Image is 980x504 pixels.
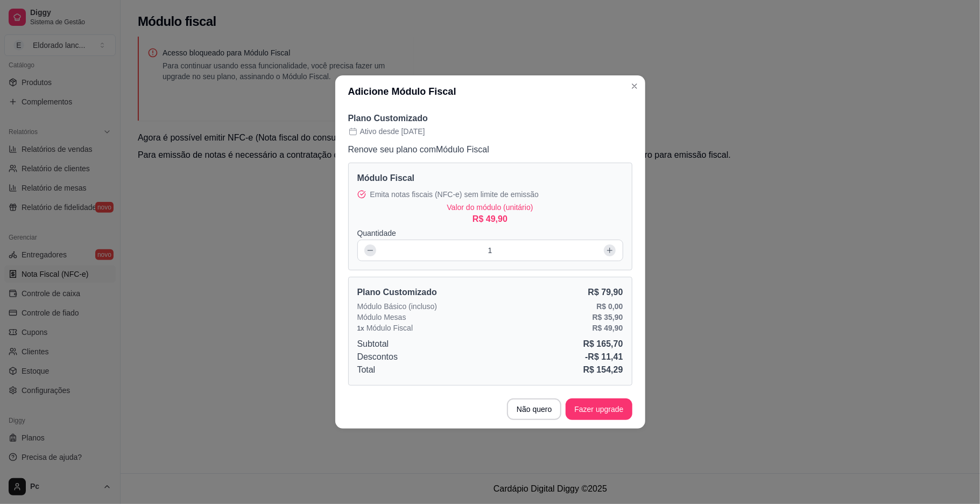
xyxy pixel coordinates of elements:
[588,286,623,299] p: R$ 79,90
[488,245,492,256] p: 1
[357,172,623,185] p: Módulo Fiscal
[566,398,632,420] button: Fazer upgrade
[348,143,632,156] p: Renove seu plano com Módulo Fiscal
[357,286,437,299] p: Plano Customizado
[593,323,623,333] p: R$ 49,90
[357,338,389,351] p: Subtotal
[357,312,406,323] p: Módulo Mesas
[447,202,533,213] p: Valor do módulo (unitário)
[357,189,623,200] p: Emita notas fiscais (NFC-e) sem limite de emissão
[348,126,632,137] p: Ativo desde [DATE]
[626,78,643,95] button: Close
[507,398,561,420] button: Não quero
[583,338,623,351] p: R$ 165,70
[348,112,632,125] p: Plano Customizado
[357,301,438,312] p: Módulo Básico (incluso)
[357,325,364,332] span: 1 x
[593,312,623,323] p: R$ 35,90
[585,351,623,363] p: - R$ 11,41
[357,363,376,376] p: Total
[357,323,413,333] p: Módulo Fiscal
[357,228,623,239] p: Quantidade
[335,75,645,108] header: Adicione Módulo Fiscal
[596,301,623,312] p: R$ 0,00
[357,351,398,363] p: Descontos
[583,363,623,376] p: R$ 154,29
[473,213,507,226] p: R$ 49,90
